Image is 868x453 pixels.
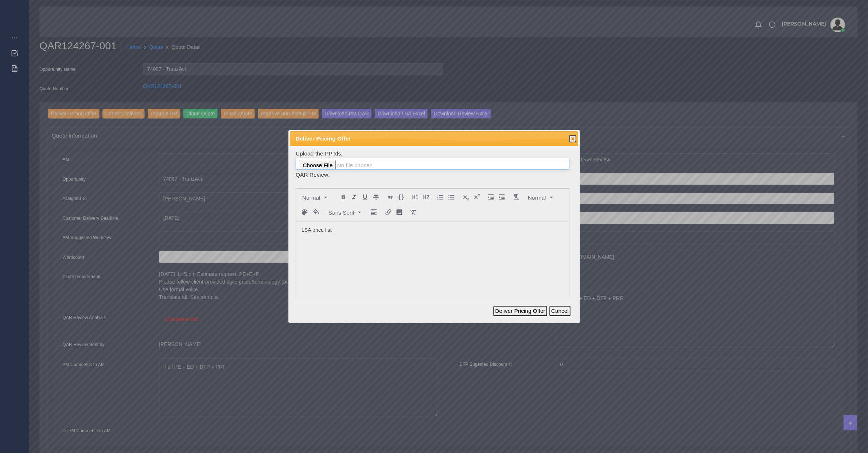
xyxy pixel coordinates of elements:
button: Close [569,135,576,142]
button: Deliver Pricing Offer [493,306,547,316]
span: Deliver Pricing Offer [296,134,545,143]
p: LSA price list [301,226,564,234]
button: Cancel [549,306,571,316]
td: QAR Review: [295,170,570,179]
td: Upload the PP xls: [295,149,570,170]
